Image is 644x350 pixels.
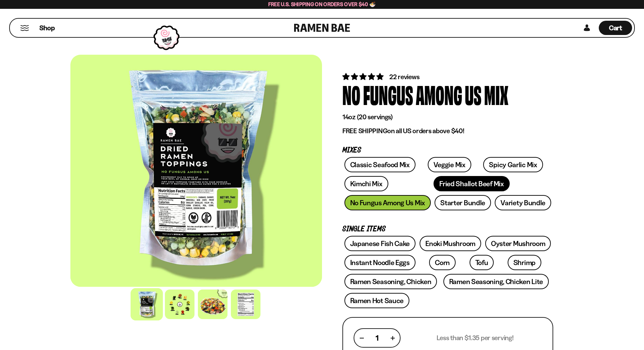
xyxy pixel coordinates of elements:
[344,274,437,289] a: Ramen Seasoning, Chicken
[443,274,549,289] a: Ramen Seasoning, Chicken Lite
[389,73,419,81] span: 22 reviews
[39,23,55,33] span: Shop
[342,127,553,135] p: on all US orders above $40!
[508,255,541,270] a: Shrimp
[484,82,508,107] div: Mix
[437,334,514,342] p: Less than $1.35 per serving!
[342,127,387,135] strong: FREE SHIPPING
[435,195,491,210] a: Starter Bundle
[344,293,410,308] a: Ramen Hot Sauce
[416,82,462,107] div: Among
[376,334,378,342] span: 1
[483,157,543,172] a: Spicy Garlic Mix
[420,236,481,251] a: Enoki Mushroom
[344,176,388,191] a: Kimchi Mix
[344,236,416,251] a: Japanese Fish Cake
[363,82,413,107] div: Fungus
[470,255,494,270] a: Tofu
[465,82,481,107] div: Us
[428,157,471,172] a: Veggie Mix
[609,24,622,32] span: Cart
[429,255,456,270] a: Corn
[344,255,416,270] a: Instant Noodle Eggs
[342,113,553,121] p: 14oz (20 servings)
[20,25,29,31] button: Mobile Menu Trigger
[39,21,55,35] a: Shop
[342,72,385,81] span: 4.82 stars
[485,236,551,251] a: Oyster Mushroom
[342,226,553,232] p: Single Items
[342,82,360,107] div: No
[599,19,632,37] div: Cart
[342,147,553,154] p: Mixes
[344,157,416,172] a: Classic Seafood Mix
[268,1,376,7] span: Free U.S. Shipping on Orders over $40 🍜
[495,195,551,210] a: Variety Bundle
[434,176,509,191] a: Fried Shallot Beef Mix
